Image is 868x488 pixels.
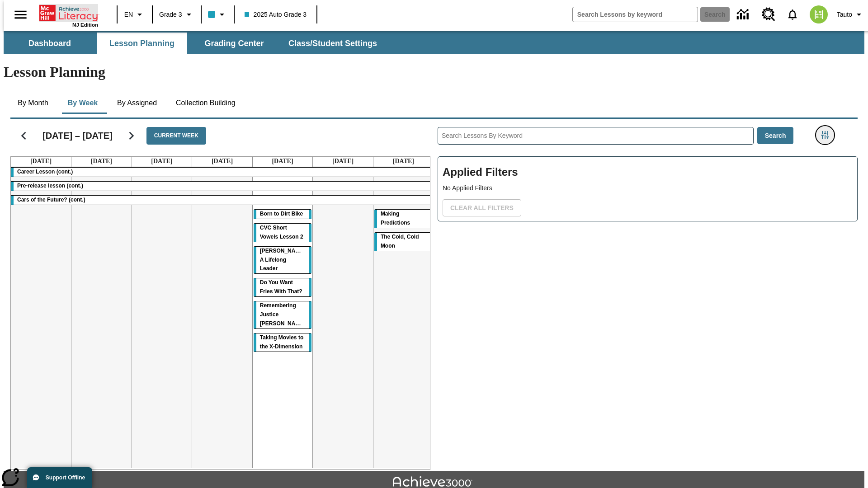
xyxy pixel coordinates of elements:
[254,247,312,274] div: Dianne Feinstein: A Lifelong Leader
[39,4,98,22] a: Home
[7,1,34,28] button: Open side menu
[120,6,149,23] button: Language: EN, Select a language
[381,234,419,249] span: The Cold, Cold Moon
[169,92,243,114] button: Collection Building
[837,10,852,19] span: Tauto
[443,161,853,183] h2: Applied Filters
[156,6,198,23] button: Grade: Grade 3, Select a grade
[159,10,182,19] span: Grade 3
[260,225,303,240] span: CVC Short Vowels Lesson 2
[756,2,781,27] a: Resource Center, Will open in new tab
[254,301,312,328] div: Remembering Justice O'Connor
[17,183,83,189] span: Pre-release lesson (cont.)
[60,92,105,114] button: By Week
[443,183,853,193] p: No Applied Filters
[39,3,98,28] div: Home
[254,333,312,352] div: Taking Movies to the X-Dimension
[11,196,434,205] div: Cars of the Future? (cont.)
[146,127,206,145] button: Current Week
[330,157,355,166] a: August 23, 2025
[4,31,864,54] div: SubNavbar
[260,248,307,272] span: Dianne Feinstein: A Lifelong Leader
[438,127,753,144] input: Search Lessons By Keyword
[110,92,164,114] button: By Assigned
[381,211,410,226] span: Making Predictions
[260,279,302,295] span: Do You Want Fries With That?
[374,233,433,251] div: The Cold, Cold Moon
[374,210,433,228] div: Making Predictions
[28,157,53,166] a: August 18, 2025
[124,10,133,19] span: EN
[149,157,174,166] a: August 20, 2025
[12,124,35,147] button: Previous
[254,210,312,219] div: Born to Dirt Bike
[245,10,307,19] span: 2025 Auto Grade 3
[781,3,804,26] a: Notifications
[17,169,73,175] span: Career Lesson (cont.)
[27,467,92,488] button: Support Offline
[3,115,430,470] div: Calendar
[46,474,85,481] span: Support Offline
[757,127,794,145] button: Search
[260,302,306,327] span: Remembering Justice O'Connor
[4,64,864,80] h1: Lesson Planning
[260,211,303,217] span: Born to Dirt Bike
[72,22,98,28] span: NJ Edition
[254,224,312,242] div: CVC Short Vowels Lesson 2
[438,156,858,221] div: Applied Filters
[189,33,279,54] button: Grading Center
[810,5,828,23] img: avatar image
[10,92,56,114] button: By Month
[11,182,434,191] div: Pre-release lesson (cont.)
[204,6,231,23] button: Class color is light blue. Change class color
[281,33,384,54] button: Class/Student Settings
[97,33,187,54] button: Lesson Planning
[430,115,858,470] div: Search
[5,33,95,54] button: Dashboard
[4,33,385,54] div: SubNavbar
[17,197,85,203] span: Cars of the Future? (cont.)
[731,2,756,27] a: Data Center
[120,124,143,147] button: Next
[573,7,698,22] input: search field
[210,157,235,166] a: August 21, 2025
[833,6,868,23] button: Profile/Settings
[391,157,416,166] a: August 24, 2025
[11,168,434,177] div: Career Lesson (cont.)
[254,278,312,296] div: Do You Want Fries With That?
[89,157,114,166] a: August 19, 2025
[260,334,303,350] span: Taking Movies to the X-Dimension
[42,130,113,141] h2: [DATE] – [DATE]
[270,157,295,166] a: August 22, 2025
[816,126,834,144] button: Filters Side menu
[804,3,833,26] button: Select a new avatar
